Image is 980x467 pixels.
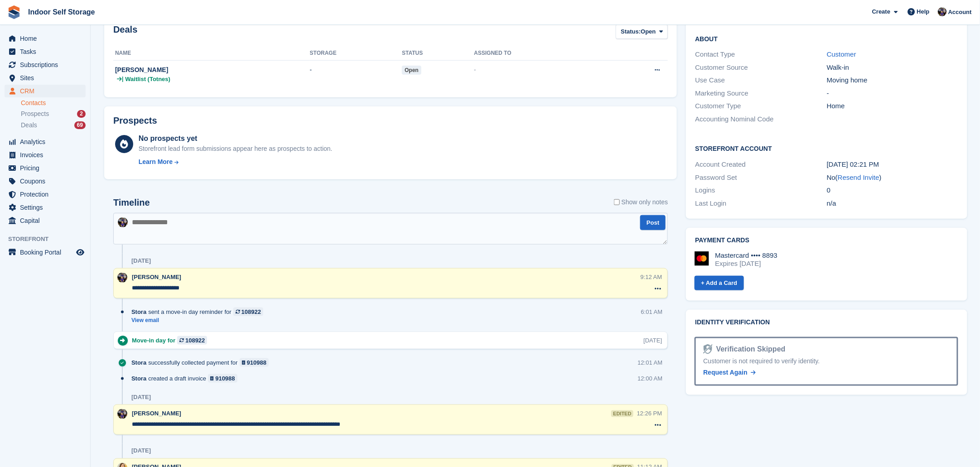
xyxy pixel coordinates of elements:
div: 9:12 AM [641,273,662,281]
a: 108922 [177,336,207,345]
span: [PERSON_NAME] [132,410,181,417]
input: Show only notes [614,197,620,207]
td: - [310,61,402,89]
div: Contact Type [695,49,826,60]
div: 12:01 AM [638,358,663,367]
div: Move-in day for [132,336,212,345]
h2: Timeline [113,197,150,208]
span: Prospects [21,110,49,118]
a: View email [131,317,268,324]
div: [PERSON_NAME] [115,65,310,75]
div: No [827,173,958,183]
a: menu [5,201,86,214]
span: Request Again [703,369,748,376]
div: Customer is not required to verify identity. [703,356,950,366]
div: created a draft invoice [131,374,242,383]
img: Identity Verification Ready [703,344,712,354]
div: Logins [695,185,826,196]
span: Capital [20,214,74,227]
img: stora-icon-8386f47178a22dfd0bd8f6a31ec36ba5ce8667c1dd55bd0f319d3a0aa187defe.svg [7,5,21,19]
h2: Payment cards [695,237,958,244]
div: [DATE] [131,448,151,455]
span: Analytics [20,135,74,148]
span: Subscriptions [20,58,74,71]
span: Coupons [20,175,74,188]
a: menu [5,162,86,174]
span: Status: [621,27,641,36]
div: 69 [74,121,86,129]
a: menu [5,214,86,227]
th: Assigned to [474,46,603,61]
a: menu [5,149,86,161]
a: menu [5,32,86,45]
div: - [474,65,603,74]
a: + Add a Card [695,276,743,291]
div: 910988 [247,358,266,367]
span: Stora [131,308,146,316]
a: Request Again [703,368,756,377]
div: Storefront lead form submissions appear here as prospects to action. [139,144,333,154]
div: 2 [77,110,86,118]
div: Customer Type [695,101,826,111]
th: Name [113,46,310,61]
img: Sandra Pomeroy [117,273,127,283]
div: 6:01 AM [641,308,663,316]
div: 12:26 PM [637,409,662,418]
div: sent a move-in day reminder for [131,308,268,316]
a: Customer [827,50,856,58]
h2: Prospects [113,116,157,126]
h2: Deals [113,24,137,41]
th: Storage [310,46,402,61]
span: Protection [20,188,74,201]
button: Status: Open [616,24,668,39]
a: Preview store [75,247,86,258]
div: Marketing Source [695,88,826,99]
a: menu [5,135,86,148]
a: Learn More [139,157,333,167]
a: menu [5,45,86,58]
h2: Storefront Account [695,144,958,153]
div: 108922 [185,336,205,345]
div: Verification Skipped [713,344,786,355]
span: Stora [131,358,146,367]
div: Customer Source [695,63,826,73]
button: Post [640,215,666,230]
div: [DATE] 02:21 PM [827,159,958,170]
div: [DATE] [131,394,151,401]
span: Sites [20,72,74,84]
span: Home [20,32,74,45]
div: 0 [827,185,958,196]
span: Create [872,7,890,16]
img: Mastercard Logo [695,251,709,266]
span: Invoices [20,149,74,161]
span: Waitlist (Totnes) [125,75,170,84]
div: Expires [DATE] [715,260,777,268]
div: edited [611,410,633,417]
div: Last Login [695,198,826,209]
a: 910988 [208,374,237,383]
span: Settings [20,201,74,214]
span: open [402,66,421,75]
a: 108922 [233,308,263,316]
div: Account Created [695,159,826,170]
div: [DATE] [644,336,662,345]
div: Mastercard •••• 8893 [715,251,777,260]
div: [DATE] [131,257,151,265]
div: Learn More [139,157,173,167]
div: Accounting Nominal Code [695,114,826,125]
span: CRM [20,85,74,97]
img: Sandra Pomeroy [118,217,128,227]
span: Deals [21,121,37,130]
div: successfully collected payment for [131,358,273,367]
a: Prospects 2 [21,109,86,119]
label: Show only notes [614,197,668,207]
h2: Identity verification [695,319,958,326]
span: Open [641,27,656,36]
div: - [827,88,958,99]
div: Password Set [695,173,826,183]
span: ( ) [835,173,882,181]
a: 910988 [240,358,269,367]
a: menu [5,85,86,97]
div: No prospects yet [139,133,333,144]
div: Home [827,101,958,111]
